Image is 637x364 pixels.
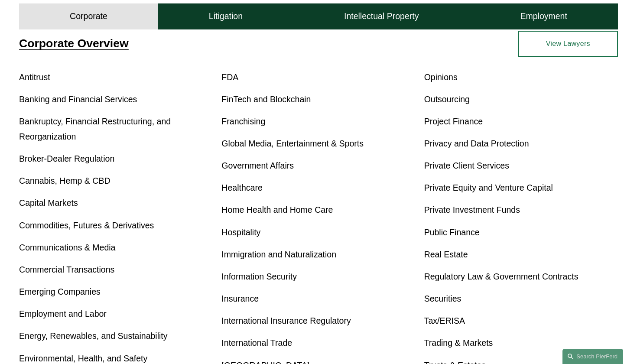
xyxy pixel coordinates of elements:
[19,221,154,230] a: Commodities, Futures & Derivatives
[221,294,259,303] a: Insurance
[19,331,167,341] a: Energy, Renewables, and Sustainability
[221,316,351,325] a: International Insurance Regulatory
[424,316,465,325] a: Tax/ERISA
[520,11,567,22] h4: Employment
[424,94,470,104] a: Outsourcing
[19,354,147,363] a: Environmental, Health, and Safety
[221,94,311,104] a: FinTech and Blockchain
[19,287,101,296] a: Emerging Companies
[19,94,137,104] a: Banking and Financial Services
[424,139,529,148] a: Privacy and Data Protection
[19,243,115,252] a: Communications & Media
[424,250,468,259] a: Real Estate
[209,11,243,22] h4: Litigation
[221,72,238,82] a: FDA
[424,161,509,170] a: Private Client Services
[19,309,107,318] a: Employment and Labor
[221,250,336,259] a: Immigration and Naturalization
[562,349,623,364] a: Search this site
[221,139,364,148] a: Global Media, Entertainment & Sports
[19,198,78,208] a: Capital Markets
[19,37,129,50] a: Corporate Overview
[221,117,265,126] a: Franchising
[221,272,297,281] a: Information Security
[221,161,294,170] a: Government Affairs
[19,154,114,163] a: Broker-Dealer Regulation
[424,183,553,192] a: Private Equity and Venture Capital
[19,265,114,274] a: Commercial Transactions
[424,294,461,303] a: Securities
[518,31,618,56] a: View Lawyers
[424,227,480,237] a: Public Finance
[344,11,419,22] h4: Intellectual Property
[70,11,107,22] h4: Corporate
[221,338,292,348] a: International Trade
[19,117,171,141] a: Bankruptcy, Financial Restructuring, and Reorganization
[19,176,110,185] a: Cannabis, Hemp & CBD
[221,183,262,192] a: Healthcare
[221,227,260,237] a: Hospitality
[424,117,483,126] a: Project Finance
[424,272,578,281] a: Regulatory Law & Government Contracts
[19,72,50,82] a: Antitrust
[221,205,333,214] a: Home Health and Home Care
[424,205,520,214] a: Private Investment Funds
[424,72,458,82] a: Opinions
[424,338,493,348] a: Trading & Markets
